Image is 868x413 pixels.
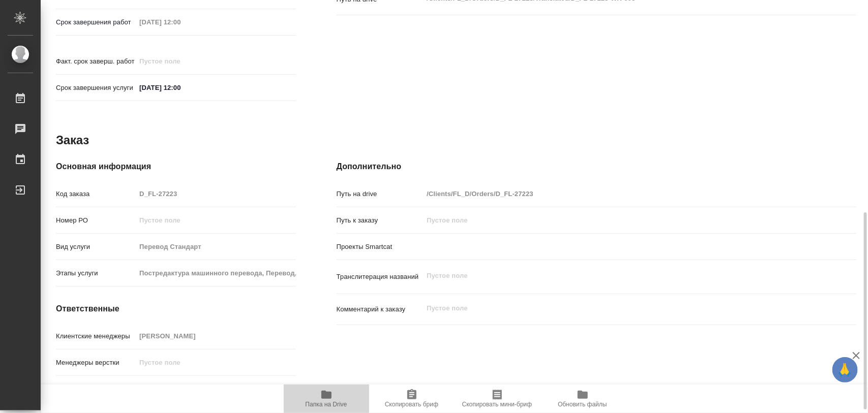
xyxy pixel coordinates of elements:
[56,215,136,226] p: Номер РО
[832,357,858,383] button: 🙏
[337,272,424,282] p: Транслитерация названий
[56,189,136,199] p: Код заказа
[369,385,455,413] button: Скопировать бриф
[136,382,295,396] input: Пустое поле
[136,329,295,343] input: Пустое поле
[284,385,369,413] button: Папка на Drive
[136,355,295,370] input: Пустое поле
[136,186,295,201] input: Пустое поле
[56,83,136,93] p: Срок завершения услуги
[56,303,296,315] h4: Ответственные
[385,401,438,408] span: Скопировать бриф
[56,56,136,67] p: Факт. срок заверш. работ
[136,213,295,228] input: Пустое поле
[558,401,607,408] span: Обновить файлы
[337,161,857,173] h4: Дополнительно
[56,268,136,278] p: Этапы услуги
[423,213,813,228] input: Пустое поле
[56,358,136,368] p: Менеджеры верстки
[540,385,625,413] button: Обновить файлы
[56,384,136,394] p: Проектный менеджер
[337,189,424,199] p: Путь на drive
[462,401,532,408] span: Скопировать мини-бриф
[836,359,854,380] span: 🙏
[56,331,136,341] p: Клиентские менеджеры
[56,132,89,148] h2: Заказ
[337,242,424,252] p: Проекты Smartcat
[56,242,136,252] p: Вид услуги
[337,304,424,314] p: Комментарий к заказу
[56,17,136,27] p: Срок завершения работ
[136,80,225,95] input: ✎ Введи что-нибудь
[56,161,296,173] h4: Основная информация
[136,266,295,280] input: Пустое поле
[306,401,347,408] span: Папка на Drive
[423,186,813,201] input: Пустое поле
[136,15,225,29] input: Пустое поле
[455,385,540,413] button: Скопировать мини-бриф
[337,215,424,226] p: Путь к заказу
[136,54,225,69] input: Пустое поле
[136,239,295,254] input: Пустое поле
